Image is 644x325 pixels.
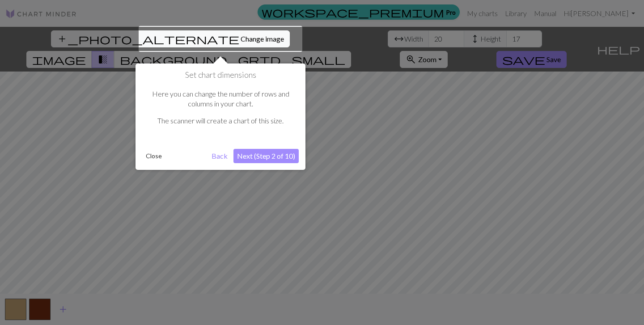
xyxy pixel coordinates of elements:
p: Here you can change the number of rows and columns in your chart. [147,89,294,109]
button: Back [208,149,231,163]
h1: Set chart dimensions [142,70,299,80]
div: Set chart dimensions [136,63,305,170]
p: The scanner will create a chart of this size. [147,116,294,126]
button: Next (Step 2 of 10) [233,149,299,163]
button: Close [142,149,165,163]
